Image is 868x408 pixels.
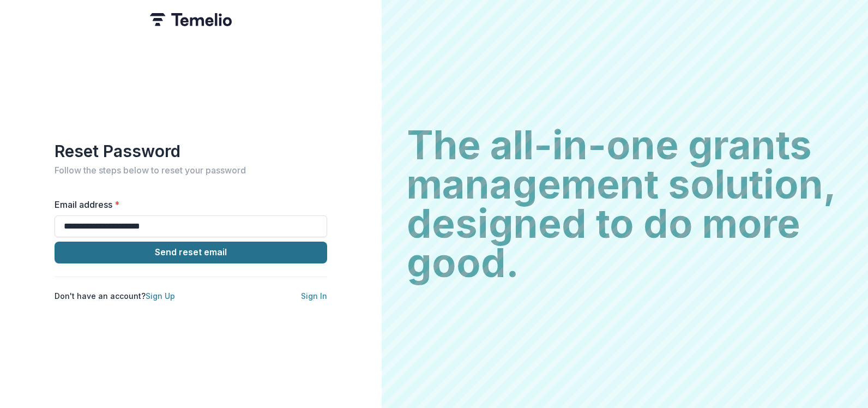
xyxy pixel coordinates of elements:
img: Temelio [150,13,232,26]
button: Send reset email [55,242,327,263]
a: Sign Up [146,291,175,301]
a: Sign In [301,291,327,301]
p: Don't have an account? [55,290,175,302]
label: Email address [55,198,321,211]
h2: Follow the steps below to reset your password [55,165,327,176]
h1: Reset Password [55,141,327,161]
